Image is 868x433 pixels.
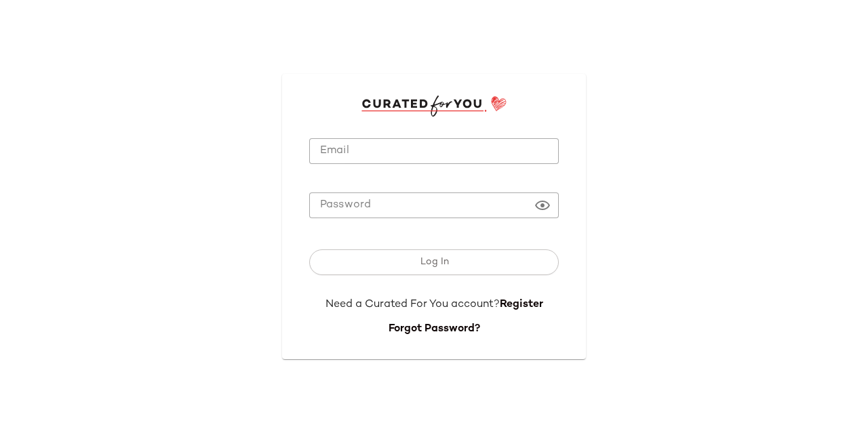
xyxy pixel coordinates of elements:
[361,96,507,116] img: cfy_login_logo.DGdB1djN.svg
[389,323,480,335] a: Forgot Password?
[419,257,448,268] span: Log In
[500,299,543,310] a: Register
[309,249,559,275] button: Log In
[325,299,500,310] span: Need a Curated For You account?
